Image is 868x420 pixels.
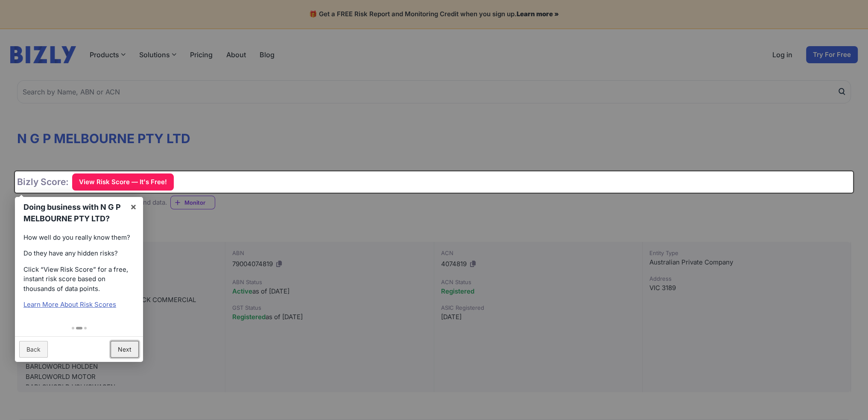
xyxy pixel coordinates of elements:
p: How well do you really know them? [23,233,134,243]
a: × [124,197,143,216]
a: Next [111,341,139,358]
a: Back [19,341,48,358]
p: Click “View Risk Score” for a free, instant risk score based on thousands of data points. [23,265,134,294]
h1: Doing business with N G P MELBOURNE PTY LTD? [23,201,123,224]
p: Do they have any hidden risks? [23,249,134,258]
a: Learn More About Risk Scores [23,300,116,308]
